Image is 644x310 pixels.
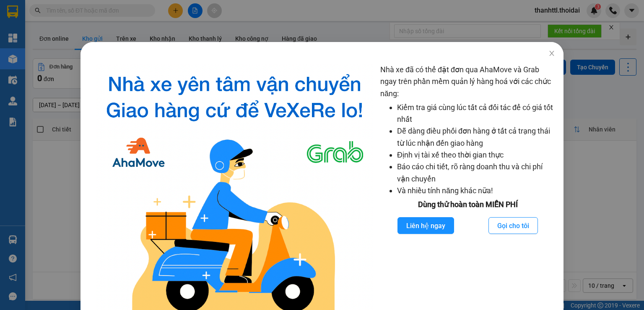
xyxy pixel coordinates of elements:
[397,125,555,149] li: Dễ dàng điều phối đơn hàng ở tất cả trạng thái từ lúc nhận đến giao hàng
[497,221,529,231] span: Gọi cho tôi
[397,149,555,161] li: Định vị tài xế theo thời gian thực
[397,217,454,234] button: Liên hệ ngay
[488,217,538,234] button: Gọi cho tôi
[380,199,555,210] div: Dùng thử hoàn toàn MIỄN PHÍ
[397,185,555,197] li: Và nhiều tính năng khác nữa!
[548,50,555,57] span: close
[406,221,445,231] span: Liên hệ ngay
[397,161,555,185] li: Báo cáo chi tiết, rõ ràng doanh thu và chi phí vận chuyển
[540,42,563,66] button: Close
[397,102,555,126] li: Kiểm tra giá cùng lúc tất cả đối tác để có giá tốt nhất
